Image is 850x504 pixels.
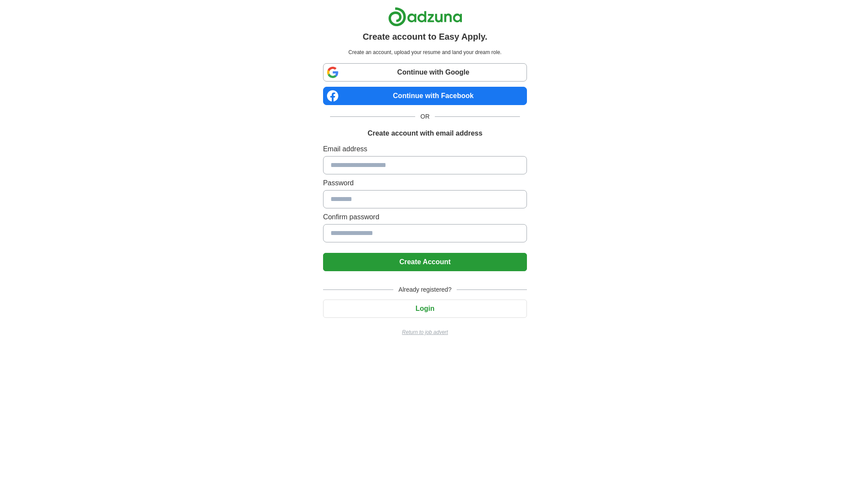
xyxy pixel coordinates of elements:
[388,7,462,27] img: Adzuna logo
[323,87,527,105] a: Continue with Facebook
[323,212,527,222] label: Confirm password
[323,328,527,336] a: Return to job advert
[323,178,527,188] label: Password
[368,128,482,139] h1: Create account with email address
[323,63,527,82] a: Continue with Google
[323,144,527,154] label: Email address
[415,112,435,121] span: OR
[323,253,527,271] button: Create Account
[363,30,488,43] h1: Create account to Easy Apply.
[323,300,527,318] button: Login
[393,285,457,294] span: Already registered?
[323,305,527,312] a: Login
[325,48,525,56] p: Create an account, upload your resume and land your dream role.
